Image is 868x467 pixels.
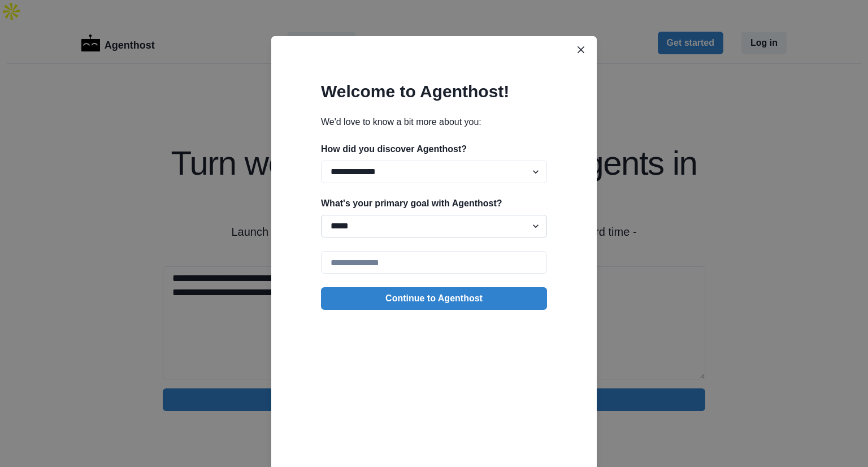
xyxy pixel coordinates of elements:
[321,142,547,156] p: How did you discover Agenthost?
[572,41,590,59] button: Close
[321,197,547,210] p: What's your primary goal with Agenthost?
[321,287,547,310] button: Continue to Agenthost
[321,81,547,102] h2: Welcome to Agenthost!
[321,115,547,129] p: We'd love to know a bit more about you:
